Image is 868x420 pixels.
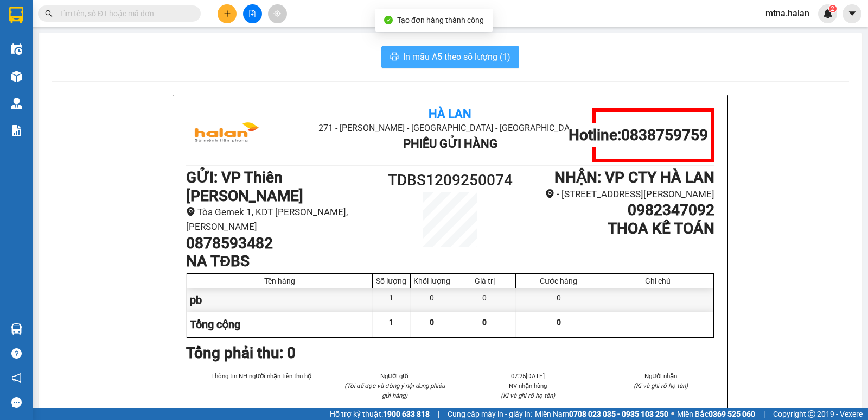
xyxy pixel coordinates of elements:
div: 0 [454,288,516,312]
span: 0 [557,318,561,327]
sup: 2 [829,5,837,12]
h1: 0878593482 [186,234,384,253]
li: Người gửi [341,371,449,381]
img: solution-icon [11,125,22,136]
i: (Tôi đã đọc và đồng ý nội dung phiếu gửi hàng) [344,382,445,399]
span: plus [224,10,231,17]
span: Miền Bắc [677,408,755,420]
span: search [45,10,53,17]
div: Khối lượng [413,277,451,285]
div: 0 [516,288,602,312]
h1: TDBS1209250074 [384,168,516,192]
span: 0 [430,318,434,327]
span: copyright [808,410,815,418]
img: icon-new-feature [823,9,833,18]
span: caret-down [847,9,857,18]
b: Tổng phải thu: 0 [186,344,296,362]
span: check-circle [384,16,393,24]
li: Thông tin NH người nhận tiền thu hộ [208,371,315,381]
img: logo-vxr [9,7,23,23]
span: environment [186,207,195,216]
img: warehouse-icon [11,43,22,55]
span: message [11,397,22,408]
img: logo.jpg [186,108,267,162]
div: Cước hàng [519,277,599,285]
div: 0 [411,288,454,312]
button: file-add [243,4,262,23]
h1: NA TĐBS [186,252,384,271]
span: Cung cấp máy in - giấy in: [448,408,532,420]
button: printerIn mẫu A5 theo số lượng (1) [381,46,519,68]
div: Số lượng [375,277,407,285]
span: | [763,408,765,420]
strong: 1900 633 818 [383,410,430,418]
b: NHẬN : VP CTY HÀ LAN [554,168,714,186]
span: In mẫu A5 theo số lượng (1) [403,50,510,64]
strong: 0708 023 035 - 0935 103 250 [569,410,668,418]
img: warehouse-icon [11,98,22,109]
h1: 0982347092 [516,201,714,220]
div: Tên hàng [190,277,369,285]
b: Phiếu Gửi Hàng [403,137,497,151]
span: environment [545,189,554,198]
span: ⚪️ [671,412,674,416]
button: plus [218,4,237,23]
li: 07:25[DATE] [474,371,582,381]
div: Ghi chú [605,277,711,285]
span: Tổng cộng [190,318,240,331]
b: GỬI : VP Thiên [PERSON_NAME] [186,168,303,205]
span: notification [11,373,22,383]
span: 1 [389,318,393,327]
span: | [438,408,439,420]
span: question-circle [11,348,22,359]
span: Tạo đơn hàng thành công [397,16,484,24]
img: warehouse-icon [11,71,22,82]
div: pb [187,288,373,312]
strong: 0369 525 060 [709,410,755,418]
b: Hà Lan [429,107,471,121]
span: Miền Nam [535,408,668,420]
li: 271 - [PERSON_NAME] - [GEOGRAPHIC_DATA] - [GEOGRAPHIC_DATA] [274,121,626,135]
span: mtna.halan [757,7,818,20]
span: aim [273,10,281,17]
i: (Kí và ghi rõ họ tên) [501,392,555,399]
input: Tìm tên, số ĐT hoặc mã đơn [60,8,188,20]
li: Người nhận [608,371,715,381]
button: caret-down [843,4,861,23]
img: warehouse-icon [11,323,22,335]
span: 0 [482,318,487,327]
h1: THOA KẾ TOÁN [516,220,714,238]
li: NV nhận hàng [474,381,582,391]
span: file-add [248,10,256,17]
button: aim [268,4,287,23]
span: 2 [831,5,834,12]
span: Hỗ trợ kỹ thuật: [330,408,430,420]
h1: Hotline: 0838759759 [569,126,708,145]
span: printer [390,52,399,62]
div: 1 [373,288,411,312]
li: Tòa Gemek 1, KDT [PERSON_NAME], [PERSON_NAME] [186,205,384,234]
i: (Kí và ghi rõ họ tên) [634,382,688,390]
div: Giá trị [457,277,513,285]
li: - [STREET_ADDRESS][PERSON_NAME] [516,187,714,202]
